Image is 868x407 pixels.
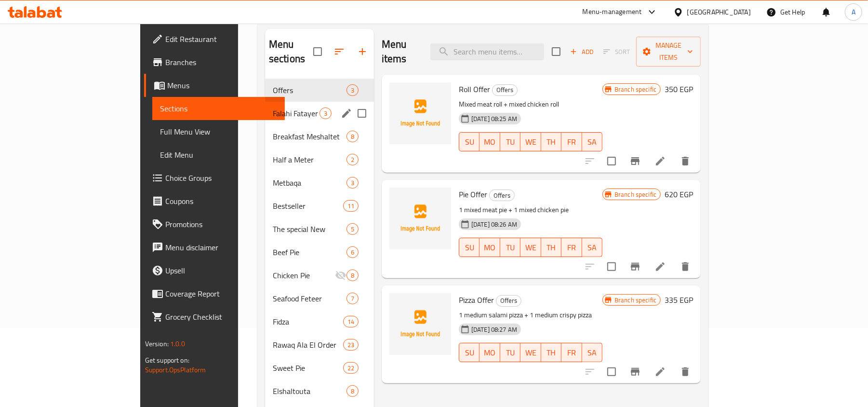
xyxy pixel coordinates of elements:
[343,339,359,351] div: items
[582,238,602,257] button: SA
[265,79,374,102] div: Offers3
[152,120,285,143] a: Full Menu View
[545,346,558,360] span: TH
[273,177,347,189] span: Metbaqa
[665,82,693,96] h6: 350 EGP
[463,241,476,255] span: SU
[339,106,354,121] button: edit
[463,135,476,149] span: SU
[665,188,693,201] h6: 620 EGP
[459,82,490,96] span: Roll Offer
[145,354,189,366] span: Get support on:
[459,238,480,257] button: SU
[344,202,358,211] span: 11
[467,220,521,229] span: [DATE] 08:26 AM
[273,108,320,119] span: Falahi Fatayer Meshaltet
[145,338,169,350] span: Version:
[265,241,374,264] div: Beef Pie6
[265,333,374,356] div: Rawaq Ala El Order23
[269,37,313,66] h2: Menu sections
[463,346,476,360] span: SU
[541,343,561,362] button: TH
[265,171,374,194] div: Metbaqa3
[273,223,347,235] div: The special New
[504,241,517,255] span: TU
[586,241,599,255] span: SA
[347,248,358,257] span: 6
[586,346,599,360] span: SA
[273,154,347,165] span: Half a Meter
[347,86,358,95] span: 3
[328,40,351,63] span: Sort sections
[144,282,285,305] a: Coverage Report
[852,7,855,17] span: A
[265,380,374,403] div: Elshaltouta8
[347,246,359,258] div: items
[344,340,358,350] span: 23
[170,338,185,350] span: 1.0.0
[344,317,358,326] span: 14
[565,241,578,255] span: FR
[273,246,347,258] span: Beef Pie
[347,177,359,189] div: items
[144,213,285,236] a: Promotions
[467,114,521,123] span: [DATE] 08:25 AM
[500,343,521,362] button: TU
[654,366,666,378] a: Edit menu item
[524,241,537,255] span: WE
[459,98,602,110] p: Mixed meat roll + mixed chicken roll
[265,356,374,380] div: Sweet Pie22
[483,241,496,255] span: MO
[273,270,335,281] span: Chicken Pie
[144,190,285,213] a: Coupons
[347,270,359,281] div: items
[674,255,697,278] button: delete
[152,143,285,166] a: Edit Menu
[389,82,451,144] img: Roll Offer
[343,316,359,327] div: items
[265,102,374,125] div: Falahi Fatayer Meshaltet3edit
[273,293,347,304] span: Seafood Feteer
[504,135,517,149] span: TU
[144,51,285,74] a: Branches
[459,204,602,216] p: 1 mixed meat pie + 1 mixed chicken pie
[459,293,494,307] span: Pizza Offer
[496,295,521,306] span: Offers
[489,190,515,201] div: Offers
[273,316,343,327] span: Fidza
[561,343,582,362] button: FR
[500,238,521,257] button: TU
[273,84,347,96] span: Offers
[273,362,343,374] div: Sweet Pie
[546,41,566,62] span: Select section
[483,346,496,360] span: MO
[624,360,647,383] button: Branch-specific-item
[389,188,451,249] img: Pie Offer
[541,132,561,151] button: TH
[674,149,697,173] button: delete
[273,200,343,212] span: Bestseller
[566,44,597,59] span: Add item
[524,135,537,149] span: WE
[265,287,374,310] div: Seafood Feteer7
[430,43,544,60] input: search
[165,33,278,45] span: Edit Restaurant
[480,132,500,151] button: MO
[586,135,599,149] span: SA
[601,151,622,171] span: Select to update
[611,296,660,305] span: Branch specific
[265,217,374,241] div: The special New5
[347,154,359,165] div: items
[165,242,278,253] span: Menu disclaimer
[347,132,358,141] span: 8
[459,343,480,362] button: SU
[165,265,278,276] span: Upsell
[561,132,582,151] button: FR
[265,194,374,217] div: Bestseller11
[347,223,359,235] div: items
